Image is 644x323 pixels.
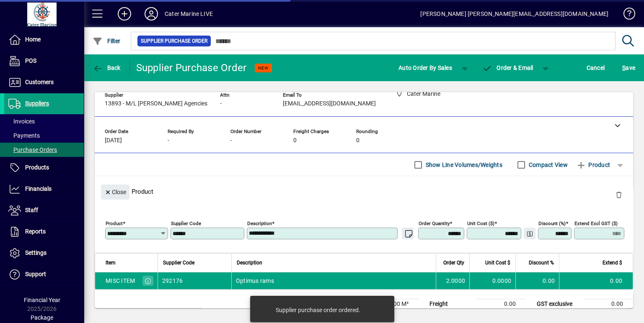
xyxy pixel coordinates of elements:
[24,297,60,303] span: Financial Year
[8,146,57,153] span: Purchase Orders
[394,60,456,75] button: Auto Order By Sales
[515,272,559,289] td: 0.00
[617,2,634,29] a: Knowledge Base
[538,220,566,226] mat-label: Discount (%)
[106,220,123,226] mat-label: Product
[84,60,130,75] app-page-header-button: Back
[25,79,54,85] span: Customers
[141,37,207,45] span: Supplier Purchase Order
[138,6,165,21] button: Profile
[8,132,40,139] span: Payments
[158,272,231,289] td: 292176
[585,60,607,75] button: Cancel
[4,128,84,143] a: Payments
[99,188,132,195] app-page-header-button: Close
[236,277,274,285] span: Optimus rams
[467,220,494,226] mat-label: Unit Cost ($)
[104,185,126,199] span: Close
[25,185,52,192] span: Financials
[101,185,129,200] button: Close
[4,29,84,50] a: Home
[485,258,510,267] span: Unit Cost $
[4,114,84,128] a: Invoices
[247,220,272,226] mat-label: Description
[93,38,121,44] span: Filter
[93,64,121,71] span: Back
[171,220,201,226] mat-label: Supplier Code
[4,72,84,93] a: Customers
[425,299,476,309] td: Freight
[25,207,38,213] span: Staff
[95,176,633,207] div: Product
[419,220,450,226] mat-label: Order Quantity
[436,272,469,289] td: 2.0000
[105,137,122,144] span: [DATE]
[4,243,84,264] a: Settings
[8,118,35,125] span: Invoices
[25,164,49,171] span: Products
[258,65,269,71] span: NEW
[25,249,47,256] span: Settings
[283,100,376,107] span: [EMAIL_ADDRESS][DOMAIN_NAME]
[4,143,84,157] a: Purchase Orders
[603,258,622,267] span: Extend $
[424,161,502,169] label: Show Line Volumes/Weights
[106,258,116,267] span: Item
[25,36,41,43] span: Home
[4,200,84,221] a: Staff
[111,6,138,21] button: Add
[4,51,84,72] a: POS
[356,137,360,144] span: 0
[220,100,222,107] span: -
[587,61,605,74] span: Cancel
[25,271,46,277] span: Support
[165,7,213,21] div: Cater Marine LIVE
[574,220,618,226] mat-label: Extend excl GST ($)
[469,272,515,289] td: 0.0000
[168,137,169,144] span: -
[4,157,84,178] a: Products
[482,64,533,71] span: Order & Email
[4,264,84,285] a: Support
[559,272,633,289] td: 0.00
[136,61,247,74] div: Supplier Purchase Order
[527,161,568,169] label: Compact View
[163,258,194,267] span: Supplier Code
[25,100,49,107] span: Suppliers
[583,299,633,309] td: 0.00
[622,64,626,71] span: S
[25,57,36,64] span: POS
[230,137,232,144] span: -
[533,299,583,309] td: GST exclusive
[476,299,526,309] td: 0.00
[572,157,614,172] button: Product
[622,61,635,74] span: ave
[443,258,464,267] span: Order Qty
[420,7,608,21] div: [PERSON_NAME] [PERSON_NAME][EMAIL_ADDRESS][DOMAIN_NAME]
[91,33,123,49] button: Filter
[106,277,135,285] div: MISC ITEM
[4,221,84,242] a: Reports
[576,158,610,172] span: Product
[620,60,637,75] button: Save
[524,228,535,239] button: Change Price Levels
[276,306,360,314] div: Supplier purchase order ordered.
[4,179,84,200] a: Financials
[105,100,207,107] span: 13893 - M/L [PERSON_NAME] Agencies
[293,137,297,144] span: 0
[91,60,123,75] button: Back
[25,228,46,235] span: Reports
[478,60,538,75] button: Order & Email
[609,185,629,205] button: Delete
[529,258,554,267] span: Discount %
[237,258,262,267] span: Description
[398,61,452,74] span: Auto Order By Sales
[609,191,629,198] app-page-header-button: Delete
[31,314,53,321] span: Package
